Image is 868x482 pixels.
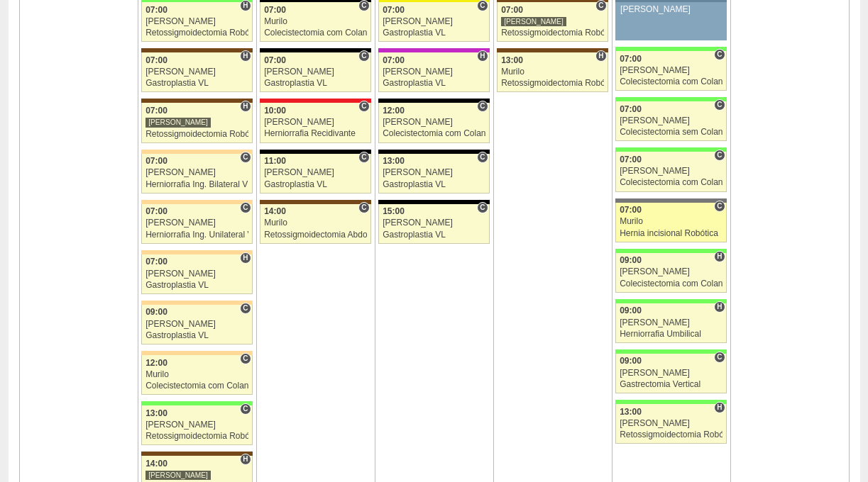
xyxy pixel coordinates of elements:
[141,401,252,405] div: Key: Brasil
[260,154,370,194] a: C 11:00 [PERSON_NAME] Gastroplastia VL
[615,303,726,343] a: H 09:00 [PERSON_NAME] Herniorrafia Umbilical
[141,405,252,445] a: C 13:00 [PERSON_NAME] Retossigmoidectomia Robótica
[145,420,248,430] div: [PERSON_NAME]
[264,17,367,26] div: Murilo
[620,116,723,125] div: [PERSON_NAME]
[145,5,167,15] span: 07:00
[141,355,252,395] a: C 12:00 Murilo Colecistectomia com Colangiografia VL
[383,79,485,88] div: Gastroplastia VL
[145,257,167,267] span: 07:00
[595,50,606,62] span: Hospital
[383,168,485,177] div: [PERSON_NAME]
[714,201,725,212] span: Consultório
[497,48,608,52] div: Key: Santa Joana
[615,249,726,253] div: Key: Brasil
[497,2,608,42] a: C 07:00 [PERSON_NAME] Retossigmoidectomia Robótica
[620,380,723,389] div: Gastrectomia Vertical
[264,129,367,138] div: Herniorrafia Recidivante
[264,230,367,240] div: Retossigmoidectomia Abdominal VL
[240,50,251,62] span: Hospital
[620,279,723,288] div: Colecistectomia com Colangiografia VL
[240,403,251,415] span: Consultório
[501,79,604,88] div: Retossigmoidectomia Robótica
[145,218,248,228] div: [PERSON_NAME]
[383,206,405,216] span: 15:00
[620,419,723,428] div: [PERSON_NAME]
[141,150,252,154] div: Key: Bartira
[615,152,726,191] a: C 07:00 [PERSON_NAME] Colecistectomia com Colangiografia VL
[141,154,252,194] a: C 07:00 [PERSON_NAME] Herniorrafia Ing. Bilateral VL
[615,349,726,354] div: Key: Brasil
[145,67,248,77] div: [PERSON_NAME]
[714,251,725,262] span: Hospital
[141,200,252,204] div: Key: Bartira
[620,128,723,137] div: Colecistectomia sem Colangiografia VL
[141,99,252,103] div: Key: Santa Joana
[240,303,251,314] span: Consultório
[141,52,252,92] a: H 07:00 [PERSON_NAME] Gastroplastia VL
[145,331,248,340] div: Gastroplastia VL
[260,103,370,142] a: C 10:00 [PERSON_NAME] Herniorrafia Recidivante
[615,101,726,141] a: C 07:00 [PERSON_NAME] Colecistectomia sem Colangiografia VL
[240,353,251,364] span: Consultório
[240,202,251,213] span: Consultório
[501,67,604,77] div: Murilo
[145,79,248,88] div: Gastroplastia VL
[477,202,488,213] span: Consultório
[714,352,725,363] span: Consultório
[260,150,370,154] div: Key: Blanc
[615,253,726,293] a: H 09:00 [PERSON_NAME] Colecistectomia com Colangiografia VL
[358,202,369,213] span: Consultório
[378,52,489,92] a: H 07:00 [PERSON_NAME] Gastroplastia VL
[145,156,167,166] span: 07:00
[620,229,723,238] div: Hernia incisional Robótica
[615,404,726,444] a: H 13:00 [PERSON_NAME] Retossigmoidectomia Robótica
[378,2,489,42] a: C 07:00 [PERSON_NAME] Gastroplastia VL
[145,55,167,65] span: 07:00
[378,204,489,244] a: C 15:00 [PERSON_NAME] Gastroplastia VL
[615,51,726,91] a: C 07:00 [PERSON_NAME] Colecistectomia com Colangiografia VL
[383,28,485,38] div: Gastroplastia VL
[378,103,489,142] a: C 12:00 [PERSON_NAME] Colecistectomia com Colangiografia VL
[383,156,405,166] span: 13:00
[383,118,485,127] div: [PERSON_NAME]
[620,267,723,276] div: [PERSON_NAME]
[620,356,642,366] span: 09:00
[145,130,248,139] div: Retossigmoidectomia Robótica
[383,5,405,15] span: 07:00
[615,198,726,203] div: Key: Santa Catarina
[141,351,252,355] div: Key: Bartira
[358,50,369,62] span: Consultório
[378,200,489,204] div: Key: Blanc
[383,67,485,77] div: [PERSON_NAME]
[620,430,723,439] div: Retossigmoidectomia Robótica
[141,2,252,42] a: H 07:00 [PERSON_NAME] Retossigmoidectomia Robótica
[145,106,167,116] span: 07:00
[620,407,642,417] span: 13:00
[620,369,723,378] div: [PERSON_NAME]
[145,459,167,469] span: 14:00
[477,152,488,163] span: Consultório
[383,230,485,240] div: Gastroplastia VL
[264,55,286,65] span: 07:00
[264,218,367,228] div: Murilo
[141,204,252,244] a: C 07:00 [PERSON_NAME] Herniorrafia Ing. Unilateral VL
[145,28,248,38] div: Retossigmoidectomia Robótica
[145,358,167,368] span: 12:00
[264,168,367,177] div: [PERSON_NAME]
[620,77,723,86] div: Colecistectomia com Colangiografia VL
[620,104,642,114] span: 07:00
[615,147,726,152] div: Key: Brasil
[620,155,642,164] span: 07:00
[145,432,248,441] div: Retossigmoidectomia Robótica
[264,5,286,15] span: 07:00
[145,117,211,128] div: [PERSON_NAME]
[378,48,489,52] div: Key: Maria Braido
[145,180,248,189] div: Herniorrafia Ing. Bilateral VL
[383,218,485,228] div: [PERSON_NAME]
[620,5,722,14] div: [PERSON_NAME]
[620,306,642,315] span: 09:00
[615,203,726,242] a: C 07:00 Murilo Hernia incisional Robótica
[620,217,723,226] div: Murilo
[141,254,252,294] a: H 07:00 [PERSON_NAME] Gastroplastia VL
